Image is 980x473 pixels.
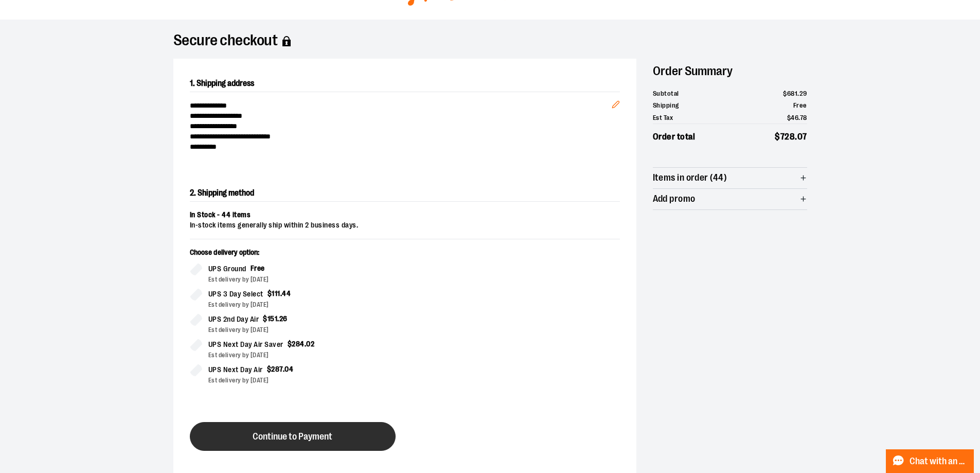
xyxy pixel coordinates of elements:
[268,289,272,297] span: $
[292,340,305,348] span: 284
[305,340,307,348] span: .
[271,365,283,373] span: 287
[251,264,265,272] span: Free
[190,210,620,220] div: In Stock - 44 items
[653,59,807,83] h2: Order Summary
[780,132,795,142] span: 728
[277,314,279,323] span: .
[190,185,620,202] h2: 2. Shipping method
[208,313,259,325] span: UPS 2nd Day Air
[208,300,397,309] div: Est delivery by [DATE]
[208,364,263,376] span: UPS Next Day Air
[280,289,282,297] span: .
[653,113,673,123] span: Est Tax
[797,90,799,97] span: .
[190,220,620,231] div: In-stock items generally ship within 2 business days.
[268,314,278,323] span: 151
[279,314,288,323] span: 26
[208,275,397,284] div: Est delivery by [DATE]
[190,75,620,92] h2: 1. Shipping address
[787,114,791,121] span: $
[798,114,800,121] span: .
[653,173,727,183] span: Items in order (44)
[282,289,291,297] span: 44
[272,289,280,297] span: 111
[190,422,396,451] button: Continue to Payment
[306,340,314,348] span: 02
[208,288,263,300] span: UPS 3 Day Select
[653,189,807,209] button: Add promo
[173,36,807,46] h1: Secure checkout
[208,325,397,335] div: Est delivery by [DATE]
[190,339,202,351] input: UPS Next Day Air Saver$284.02Est delivery by [DATE]
[783,90,787,97] span: $
[910,457,968,466] span: Chat with an Expert
[653,89,679,99] span: Subtotal
[208,376,397,385] div: Est delivery by [DATE]
[775,132,780,142] span: $
[208,263,246,275] span: UPS Ground
[190,248,397,263] p: Choose delivery option:
[190,288,202,301] input: UPS 3 Day Select$111.44Est delivery by [DATE]
[787,90,798,97] span: 681
[267,365,272,373] span: $
[653,168,807,188] button: Items in order (44)
[797,132,807,142] span: 07
[190,313,202,326] input: UPS 2nd Day Air$151.26Est delivery by [DATE]
[284,365,293,373] span: 04
[190,364,202,376] input: UPS Next Day Air$287.04Est delivery by [DATE]
[886,449,974,473] button: Chat with an Expert
[791,114,798,121] span: 46
[793,101,807,109] span: Free
[208,339,283,351] span: UPS Next Day Air Saver
[263,314,268,323] span: $
[653,194,696,204] span: Add promo
[653,130,696,144] span: Order total
[800,114,807,121] span: 78
[795,132,797,142] span: .
[799,90,807,97] span: 29
[208,351,397,360] div: Est delivery by [DATE]
[288,340,292,348] span: $
[190,263,202,275] input: UPS GroundFreeEst delivery by [DATE]
[253,432,332,442] span: Continue to Payment
[653,100,679,111] span: Shipping
[603,84,628,120] button: Edit
[283,365,285,373] span: .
